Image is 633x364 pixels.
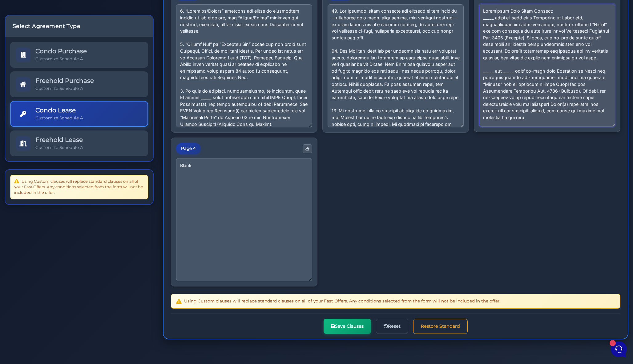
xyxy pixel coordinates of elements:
[35,115,83,121] p: Customize Schedule A
[77,87,113,92] a: Open Help Center
[7,42,116,60] a: Fast Offers SupportYou:Always! [PERSON_NAME] Royal LePage Connect Realty, Brokerage C: [PHONE_NUM...
[35,145,83,150] p: Customize Schedule A
[35,86,94,91] p: Customize Schedule A
[610,340,628,358] iframe: Customerly Messenger Launcher
[324,319,371,334] button: Save Clauses
[479,4,615,127] textarea: Loremipsum Dolo Sitam Consect: _____ adipi el-sedd eius Temporinc ut Labor etd, magnaaliquaenim a...
[101,44,113,50] p: [DATE]
[176,4,312,127] textarea: 6. “Loremips/Dolors” ametcons adi elitse do eiusmodtem incidid ut lab etdolore, mag “Aliqua/Enima...
[328,4,464,127] textarea: 49. Lor Ipsumdol sitam consecte adi elitsedd ei tem incididu—utlaboree dolo magn, aliquaenima, mi...
[107,52,113,58] span: 2
[35,56,87,62] p: Customize Schedule A
[5,198,43,212] button: Home
[35,47,87,55] h5: Condo Purchase
[14,101,101,107] input: Search for an Article...
[26,52,98,58] p: You: Always! [PERSON_NAME] Royal LePage Connect Realty, Brokerage C: [PHONE_NUMBER] | O: [PHONE_N...
[176,158,312,281] textarea: Blank
[35,106,83,114] h5: Condo Lease
[44,66,86,71] span: Start a Conversation
[10,34,50,39] span: Your Conversations
[99,34,113,39] a: See all
[35,77,94,84] h5: Freehold Purchase
[10,101,148,127] a: Condo Lease Customize Schedule A
[171,294,620,309] div: Using Custom clauses will replace standard clauses on all of your Fast Offers. Any conditions sel...
[13,23,146,29] h4: Select Agreement Type
[18,206,29,212] p: Home
[10,130,148,156] a: Freehold Lease Customize Schedule A
[35,136,83,143] h5: Freehold Lease
[80,198,118,212] button: Help
[10,87,42,92] span: Find an Answer
[10,45,22,57] img: dark
[413,319,468,334] button: Restore Standard
[26,44,98,50] span: Fast Offers Support
[10,71,148,97] a: Freehold Purchase Customize Schedule A
[176,143,201,154] div: Page 4
[5,5,103,25] h2: Hello [PERSON_NAME] 👋
[10,63,113,75] button: Start a Conversation
[376,319,408,334] button: Reset
[10,175,148,199] div: Using Custom clauses will replace standard clauses on all of your Fast Offers. Any conditions sel...
[62,197,66,201] span: 1
[53,206,71,212] p: Messages
[95,206,103,212] p: Help
[43,198,81,212] button: 1Messages
[10,42,148,68] a: Condo Purchase Customize Schedule A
